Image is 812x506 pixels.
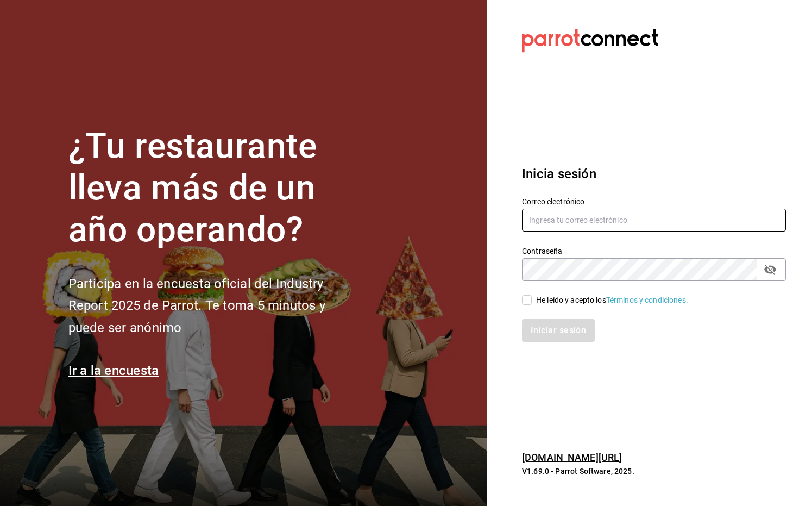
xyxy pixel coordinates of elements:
button: passwordField [761,260,779,279]
input: Ingresa tu correo electrónico [522,209,786,232]
div: He leído y acepto los [536,295,688,306]
p: V1.69.0 - Parrot Software, 2025. [522,466,786,477]
label: Contraseña [522,247,786,255]
h2: Participa en la encuesta oficial del Industry Report 2025 de Parrot. Te toma 5 minutos y puede se... [68,273,362,339]
a: Ir a la encuesta [68,363,159,378]
h1: ¿Tu restaurante lleva más de un año operando? [68,126,362,251]
label: Correo electrónico [522,198,786,205]
a: Términos y condiciones. [606,296,688,304]
a: [DOMAIN_NAME][URL] [522,452,622,463]
h3: Inicia sesión [522,164,786,184]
